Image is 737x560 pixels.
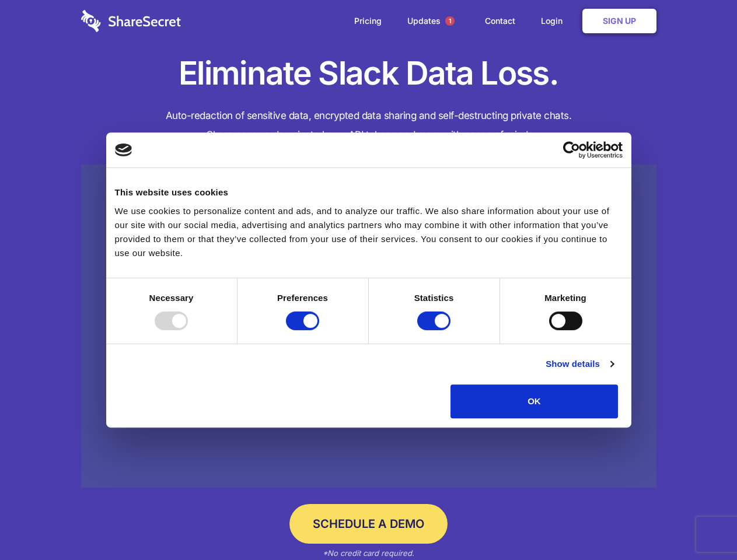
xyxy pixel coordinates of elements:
strong: Preferences [277,293,328,303]
img: logo-wordmark-white-trans-d4663122ce5f474addd5e946df7df03e33cb6a1c49d2221995e7729f52c070b2.svg [81,10,181,32]
div: This website uses cookies [115,185,623,199]
h4: Auto-redaction of sensitive data, encrypted data sharing and self-destructing private chats. Shar... [81,106,656,145]
a: Sign Up [582,9,656,33]
strong: Statistics [414,293,454,303]
em: *No credit card required. [323,548,414,558]
h1: Eliminate Slack Data Loss. [81,52,656,94]
a: Contact [473,3,527,39]
strong: Necessary [149,293,194,303]
a: Show details [546,357,613,371]
a: Login [529,3,580,39]
a: Wistia video thumbnail [81,164,656,488]
a: Schedule a Demo [289,504,448,544]
strong: Marketing [544,293,586,303]
a: Usercentrics Cookiebot - opens in a new window [521,141,623,159]
div: We use cookies to personalize content and ads, and to analyze our traffic. We also share informat... [115,204,623,260]
img: logo [115,143,132,156]
button: OK [450,384,618,418]
a: Pricing [343,3,393,39]
span: 1 [445,16,455,26]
